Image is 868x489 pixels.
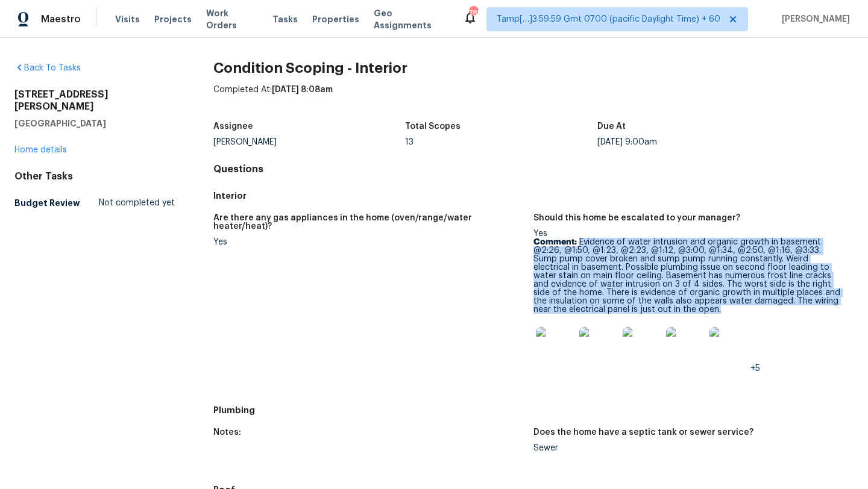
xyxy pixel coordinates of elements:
[14,170,175,182] div: Other Tasks
[750,364,760,373] span: +5
[99,197,175,209] span: Not completed yet
[312,13,359,25] span: Properties
[405,138,597,146] div: 13
[597,122,626,131] h5: Due At
[14,117,175,129] h5: [GEOGRAPHIC_DATA]
[154,13,192,25] span: Projects
[115,13,140,25] span: Visits
[14,197,80,209] h5: Budget Review
[213,62,854,74] h2: Condition Scoping - Interior
[213,122,253,131] h5: Assignee
[272,15,298,23] span: Tasks
[213,84,854,115] div: Completed At:
[777,13,850,25] span: [PERSON_NAME]
[14,146,67,154] a: Home details
[533,229,844,373] div: Yes
[41,13,81,25] span: Maestro
[272,86,333,94] span: [DATE] 8:08am
[206,7,258,31] span: Work Orders
[405,122,461,131] h5: Total Scopes
[533,214,740,222] h5: Should this home be escalated to your manager?
[213,138,406,146] div: [PERSON_NAME]
[497,13,720,25] span: Tamp[…]3:59:59 Gmt 0700 (pacific Daylight Time) + 60
[597,138,790,146] div: [DATE] 9:00am
[374,7,448,31] span: Geo Assignments
[533,444,844,452] div: Sewer
[533,238,577,246] b: Comment:
[213,214,524,231] h5: Are there any gas appliances in the home (oven/range/water heater/heat)?
[14,89,175,113] h2: [STREET_ADDRESS][PERSON_NAME]
[213,238,524,246] div: Yes
[213,404,854,416] h5: Plumbing
[533,428,753,437] h5: Does the home have a septic tank or sewer service?
[14,64,81,72] a: Back To Tasks
[213,190,854,202] h5: Interior
[213,163,854,175] h4: Questions
[213,428,241,437] h5: Notes:
[469,7,477,19] div: 785
[533,238,844,314] p: Evidence of water intrusion and organic growth in basement @2:26, @1:50, @1:23, @2:23, @1:12, @3:...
